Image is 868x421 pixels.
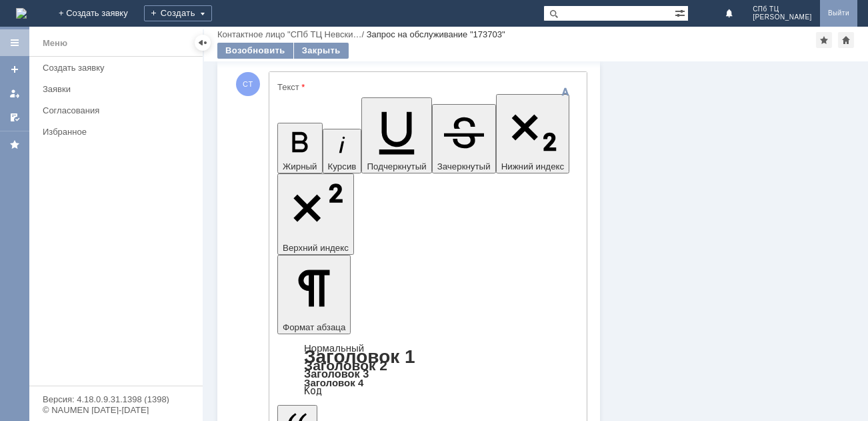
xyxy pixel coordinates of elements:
a: Создать заявку [4,59,25,80]
button: Жирный [277,123,323,173]
button: Курсив [323,129,362,173]
a: Перейти на домашнюю страницу [16,8,27,19]
span: Нижний индекс [501,161,565,171]
a: Мои согласования [4,107,25,128]
div: Создать [144,5,212,21]
div: Формат абзаца [277,344,579,396]
div: Версия: 4.18.0.9.31.1398 (1398) [43,395,189,404]
div: Запрос на обслуживание "173703" [367,29,505,39]
a: Заголовок 4 [304,377,363,388]
div: Скрыть меню [195,35,211,51]
span: Верхний индекс [283,243,349,253]
span: Подчеркнутый [367,161,426,171]
a: Контактное лицо "СПб ТЦ Невски… [217,29,361,39]
span: Зачеркнутый [437,161,491,171]
a: Согласования [37,100,200,121]
button: Зачеркнутый [432,104,496,173]
span: Расширенный поиск [675,6,688,19]
div: Добавить в избранное [816,32,832,48]
div: Создать заявку [43,63,195,73]
a: Код [304,385,322,397]
span: Курсив [328,161,357,171]
div: Меню [43,35,67,51]
div: Добрый день! [5,5,195,16]
span: Формат абзаца [283,322,345,332]
a: Заголовок 2 [304,358,387,373]
div: Заявки [43,84,195,94]
button: Формат абзаца [277,255,351,334]
span: Скрыть панель инструментов [557,84,573,100]
a: Создать заявку [37,57,200,78]
span: СПб ТЦ [753,5,812,13]
span: Жирный [283,161,317,171]
div: Текст [277,83,576,91]
div: © NAUMEN [DATE]-[DATE] [43,406,189,414]
div: Избранное [43,127,180,137]
span: [PERSON_NAME] [753,13,812,21]
span: СТ [236,72,260,96]
a: Нормальный [304,342,364,354]
div: / [217,29,367,39]
div: Акт во вложении [5,27,195,37]
div: Сделать домашней страницей [838,32,854,48]
a: Заголовок 3 [304,368,369,380]
button: Подчеркнутый [361,97,431,173]
a: Мои заявки [4,83,25,104]
button: Верхний индекс [277,173,354,256]
div: Согласования [43,105,195,115]
a: Заголовок 1 [304,346,415,367]
img: logo [16,8,27,19]
a: Заявки [37,79,200,99]
button: Нижний индекс [496,94,570,173]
